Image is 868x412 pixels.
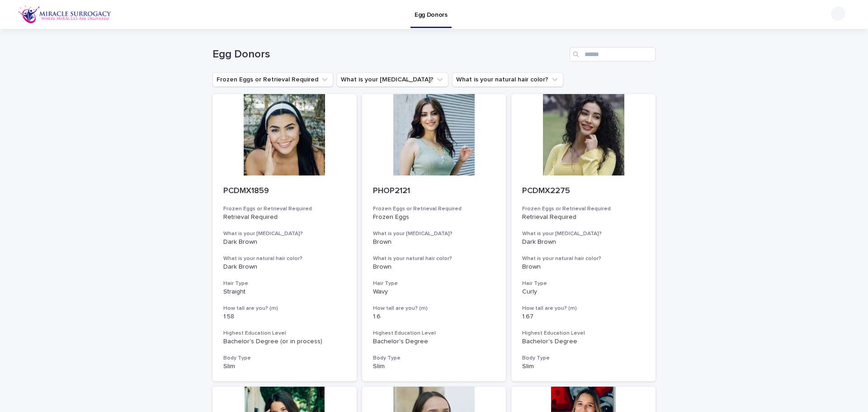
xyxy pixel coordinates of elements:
[223,263,346,271] p: Dark Brown
[522,238,645,246] p: Dark Brown
[362,94,506,381] a: PHOP2121Frozen Eggs or Retrieval RequiredFrozen EggsWhat is your [MEDICAL_DATA]?BrownWhat is your...
[373,255,495,262] h3: What is your natural hair color?
[223,338,346,346] p: Bachelor's Degree (or in process)
[212,94,357,381] a: PCDMX1859Frozen Eggs or Retrieval RequiredRetrieval RequiredWhat is your [MEDICAL_DATA]?Dark Brow...
[522,313,645,321] p: 1.67
[522,280,645,287] h3: Hair Type
[522,338,645,346] p: Bachelor's Degree
[373,338,495,346] p: Bachelor's Degree
[522,186,645,196] p: PCDMX2275
[373,330,495,337] h3: Highest Education Level
[223,255,346,262] h3: What is your natural hair color?
[223,355,346,362] h3: Body Type
[522,305,645,312] h3: How tall are you? (m)
[373,288,495,296] p: Wavy
[452,72,563,87] button: What is your natural hair color?
[223,230,346,237] h3: What is your [MEDICAL_DATA]?
[223,288,346,296] p: Straight
[212,72,333,87] button: Frozen Eggs or Retrieval Required
[522,355,645,362] h3: Body Type
[511,94,656,381] a: PCDMX2275Frozen Eggs or Retrieval RequiredRetrieval RequiredWhat is your [MEDICAL_DATA]?Dark Brow...
[373,263,495,271] p: Brown
[570,47,656,62] input: Search
[522,205,645,213] h3: Frozen Eggs or Retrieval Required
[373,363,495,370] p: Slim
[522,213,645,221] p: Retrieval Required
[223,363,346,370] p: Slim
[522,330,645,337] h3: Highest Education Level
[373,205,495,213] h3: Frozen Eggs or Retrieval Required
[212,48,566,61] h1: Egg Donors
[373,355,495,362] h3: Body Type
[373,186,495,196] p: PHOP2121
[223,238,346,246] p: Dark Brown
[373,213,495,221] p: Frozen Eggs
[223,305,346,312] h3: How tall are you? (m)
[223,280,346,287] h3: Hair Type
[373,238,495,246] p: Brown
[223,213,346,221] p: Retrieval Required
[522,363,645,370] p: Slim
[522,255,645,262] h3: What is your natural hair color?
[522,263,645,271] p: Brown
[223,313,346,321] p: 1.58
[223,205,346,213] h3: Frozen Eggs or Retrieval Required
[522,230,645,237] h3: What is your [MEDICAL_DATA]?
[373,280,495,287] h3: Hair Type
[373,313,495,321] p: 1.6
[223,330,346,337] h3: Highest Education Level
[337,72,448,87] button: What is your eye color?
[373,230,495,237] h3: What is your [MEDICAL_DATA]?
[373,305,495,312] h3: How tall are you? (m)
[522,288,645,296] p: Curly
[18,5,112,24] img: OiFFDOGZQuirLhrlO1ag
[223,186,346,196] p: PCDMX1859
